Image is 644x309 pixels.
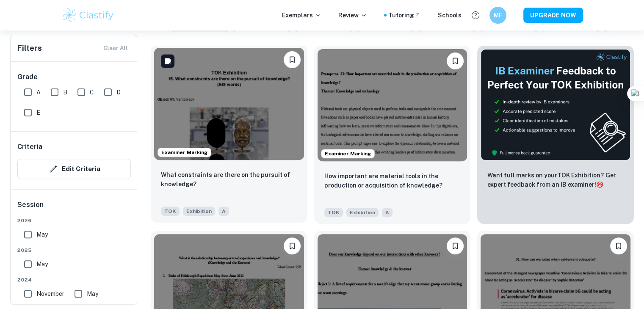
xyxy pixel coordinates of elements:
a: Tutoring [388,11,421,20]
span: Exhibition [183,207,215,216]
span: May [36,259,48,269]
p: What constraints are there on the pursuit of knowledge? [161,170,297,189]
button: MF [489,7,506,24]
h6: Session [17,200,131,217]
a: Schools [438,11,462,20]
h6: Grade [17,72,131,82]
button: Bookmark [284,51,301,68]
span: 2025 [17,246,131,254]
h6: Criteria [17,142,42,152]
button: Bookmark [447,237,464,254]
span: 2026 [17,217,131,224]
span: Exhibition [346,208,379,217]
span: 2024 [17,276,131,284]
span: TOK [324,208,343,217]
p: How important are material tools in the production or acquisition of knowledge? [324,171,461,190]
h6: MF [493,11,503,20]
span: C [90,88,94,97]
span: A [36,88,41,97]
button: Bookmark [610,237,627,254]
img: TOK Exhibition example thumbnail: How important are material tools in the [318,49,467,161]
p: Review [338,11,367,20]
a: Examiner MarkingBookmarkWhat constraints are there on the pursuit of knowledge?TOKExhibitionA [151,46,307,224]
h6: Filters [17,42,42,54]
p: Want full marks on your TOK Exhibition ? Get expert feedback from an IB examiner! [487,171,624,189]
img: TOK Exhibition example thumbnail: What constraints are there on the pursui [154,48,304,160]
button: Bookmark [284,237,301,254]
button: Bookmark [447,52,464,69]
p: Exemplars [282,11,321,20]
span: A [218,207,229,216]
button: UPGRADE NOW [523,8,583,23]
span: Examiner Marking [158,149,211,156]
button: Edit Criteria [17,159,131,179]
span: D [116,88,121,97]
button: Help and Feedback [468,8,483,22]
span: November [36,289,64,298]
img: Thumbnail [481,49,630,160]
span: May [36,230,48,239]
span: A [382,208,392,217]
span: E [36,108,40,117]
span: Examiner Marking [321,150,374,157]
img: Clastify logo [61,7,115,24]
span: B [63,88,67,97]
span: TOK [161,207,180,216]
span: May [87,289,98,298]
a: ThumbnailWant full marks on yourTOK Exhibition? Get expert feedback from an IB examiner! [477,46,634,224]
span: 🎯 [596,181,603,188]
a: Examiner MarkingBookmarkHow important are material tools in the production or acquisition of know... [314,46,471,224]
